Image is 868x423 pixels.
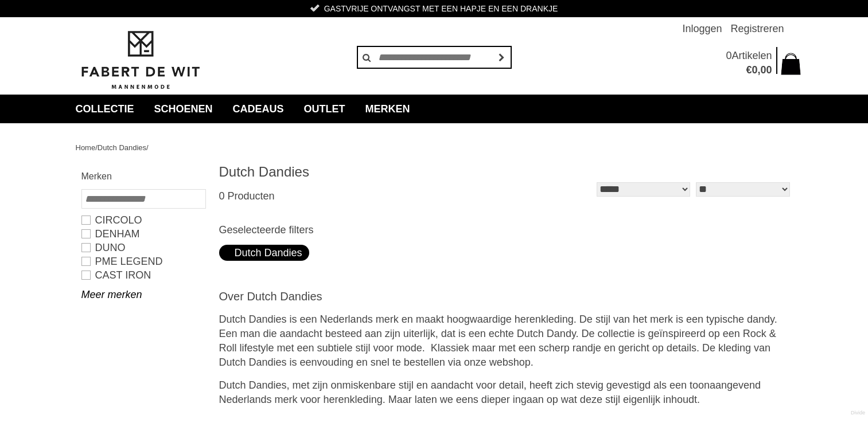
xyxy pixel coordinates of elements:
[746,64,752,76] span: €
[81,241,205,254] a: Duno
[219,190,275,202] span: 0 Producten
[760,64,772,76] span: 00
[81,227,205,241] a: DENHAM
[219,289,793,304] h2: Over Dutch Dandies
[76,143,96,152] a: Home
[224,95,293,123] a: Cadeaus
[226,245,302,261] div: Dutch Dandies
[219,163,506,181] h1: Dutch Dandies
[81,169,205,183] h2: Merken
[81,254,205,268] a: PME LEGEND
[81,288,205,301] a: Meer merken
[81,268,205,282] a: CAST IRON
[67,95,143,123] a: collectie
[730,17,784,40] a: Registreren
[146,95,221,123] a: Schoenen
[76,29,205,91] img: Fabert de Wit
[726,50,731,61] span: 0
[219,312,793,370] p: Dutch Dandies is een Nederlands merk en maakt hoogwaardige herenkleding. De stijl van het merk is...
[95,143,98,152] span: /
[851,406,865,420] a: Divide
[146,143,149,152] span: /
[98,143,146,152] a: Dutch Dandies
[682,17,722,40] a: Inloggen
[757,64,760,76] span: ,
[219,224,793,236] h3: Geselecteerde filters
[731,50,772,61] span: Artikelen
[357,95,419,123] a: Merken
[81,213,205,227] a: Circolo
[752,64,757,76] span: 0
[295,95,354,123] a: Outlet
